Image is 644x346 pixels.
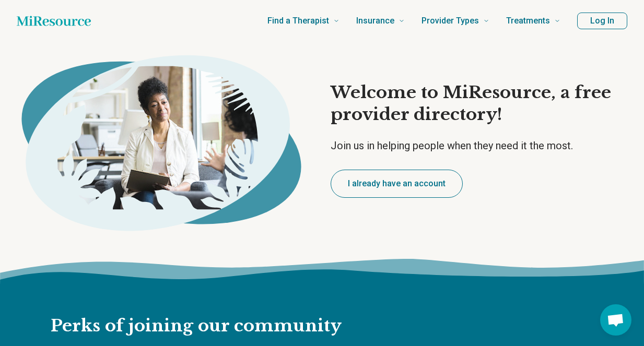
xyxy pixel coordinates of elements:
button: Log In [577,13,627,29]
p: Join us in helping people when they need it the most. [331,138,640,153]
h1: Welcome to MiResource, a free provider directory! [331,82,640,125]
div: Open chat [600,304,631,336]
span: Provider Types [421,14,479,28]
span: Treatments [506,14,550,28]
span: Insurance [356,14,394,28]
a: Home page [17,10,91,31]
span: Find a Therapist [267,14,329,28]
button: I already have an account [331,170,463,198]
h2: Perks of joining our community [51,282,594,337]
